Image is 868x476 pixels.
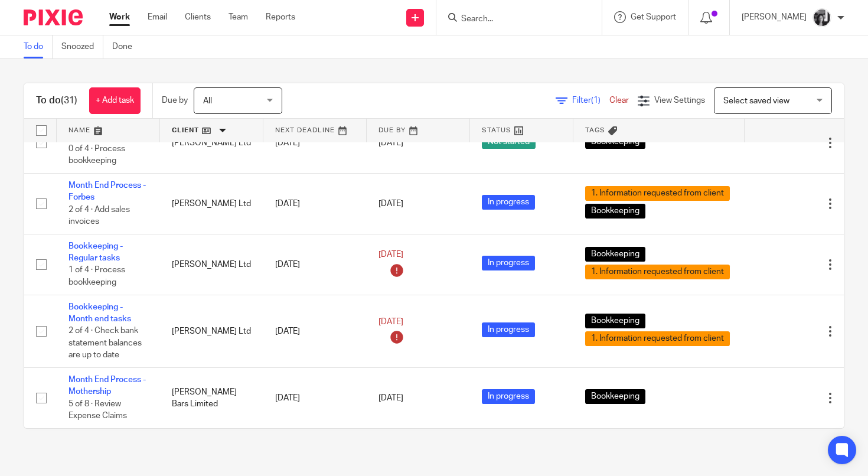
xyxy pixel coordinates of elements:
span: 1. Information requested from client [585,331,730,346]
td: [DATE] [263,234,367,295]
td: [DATE] [263,174,367,234]
td: [PERSON_NAME] Ltd [160,174,263,234]
span: Bookkeeping [585,204,645,219]
a: Bookkeeping - Month end tasks [68,303,131,323]
span: 5 of 8 · Review Expense Claims [68,400,127,420]
p: Due by [162,94,188,106]
img: Pixie [24,9,83,25]
a: Month End Process - Forbes [68,181,146,201]
a: Bookkeeping - Regular tasks [68,242,123,262]
span: 1. Information requested from client [585,186,730,201]
span: (1) [591,96,601,105]
span: Bookkeeping [585,314,645,328]
a: + Add task [89,87,141,114]
span: In progress [482,322,535,337]
span: Filter [572,96,609,105]
span: 2 of 4 · Check bank statement balances are up to date [68,327,142,360]
h1: To do [36,94,77,107]
a: Reports [266,11,295,23]
span: All [203,97,212,105]
p: [PERSON_NAME] [742,11,807,23]
span: 1. Information requested from client [585,265,730,279]
td: [PERSON_NAME] Ltd [160,234,263,295]
span: Tags [585,127,605,133]
a: Work [109,11,130,23]
span: In progress [482,256,535,270]
input: Search [460,14,566,25]
span: Get Support [631,13,676,21]
span: [DATE] [378,394,403,402]
td: [DATE] [263,295,367,367]
td: [PERSON_NAME] Bars Limited [160,367,263,428]
a: Clients [185,11,211,23]
span: 2 of 4 · Add sales invoices [68,206,130,226]
td: [DATE] [263,113,367,174]
a: To do [24,35,53,58]
span: [DATE] [378,318,403,326]
span: View Settings [654,96,705,105]
td: [PERSON_NAME] Ltd [160,113,263,174]
a: Done [112,35,141,58]
a: Snoozed [61,35,103,58]
span: 0 of 4 · Process bookkeeping [68,145,125,165]
span: [DATE] [378,139,403,147]
span: [DATE] [378,200,403,208]
span: Bookkeeping [585,247,645,262]
span: In progress [482,389,535,404]
span: [DATE] [378,251,403,259]
a: Email [148,11,167,23]
img: IMG_7103.jpg [812,8,831,27]
span: Select saved view [723,97,789,105]
span: Bookkeeping [585,389,645,404]
span: 1 of 4 · Process bookkeeping [68,266,125,287]
a: Month End Process - Mothership [68,376,146,396]
span: (31) [61,96,77,105]
a: Team [229,11,248,23]
td: [PERSON_NAME] Ltd [160,295,263,367]
td: [DATE] [263,367,367,428]
a: Clear [609,96,629,105]
span: In progress [482,195,535,210]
